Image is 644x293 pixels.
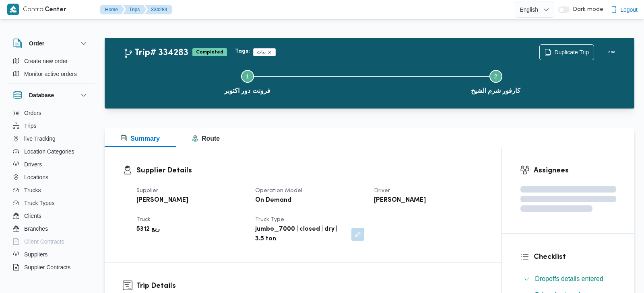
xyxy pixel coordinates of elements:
[10,158,92,171] button: Drivers
[10,68,92,80] button: Monitor active orders
[24,237,64,246] span: Client Contracts
[10,184,92,197] button: Trucks
[10,274,92,287] button: Devices
[372,60,620,102] button: كارفور شرم الشيخ
[7,4,19,15] img: X8yXhbKr1z7QwAAAABJRU5ErkJggg==
[123,48,188,58] h2: Trip# 334283
[534,252,616,262] h3: Checklist
[255,188,302,193] span: Operation Model
[604,44,620,60] button: Actions
[24,69,77,79] span: Monitor active orders
[24,160,42,169] span: Drivers
[374,188,390,193] span: Driver
[100,5,124,14] button: Home
[24,275,44,285] span: Devices
[10,261,92,274] button: Supplier Contracts
[235,48,250,55] b: Tags:
[45,7,66,13] b: Center
[24,121,37,131] span: Trips
[255,217,284,222] span: Truck Type
[136,225,160,234] b: ربع 5312
[144,5,172,14] button: 334283
[539,44,594,60] button: Duplicate Trip
[24,211,41,221] span: Clients
[6,55,95,84] div: Order
[554,47,589,57] span: Duplicate Trip
[24,134,56,143] span: live Tracking
[123,60,372,102] button: فرونت دور اكتوبر
[24,108,41,118] span: Orders
[471,86,521,96] span: كارفور شرم الشيخ
[10,132,92,145] button: live Tracking
[494,73,497,80] span: 2
[29,90,54,100] h3: Database
[136,196,188,205] b: [PERSON_NAME]
[534,165,616,176] h3: Assignees
[267,50,272,55] button: Remove trip tag
[10,171,92,184] button: Locations
[607,2,641,18] button: Logout
[136,217,151,222] span: Truck
[136,165,483,176] h3: Supplier Details
[29,39,44,48] h3: Order
[196,50,223,55] b: Completed
[24,224,48,234] span: Branches
[10,248,92,261] button: Suppliers
[257,49,266,56] span: بيات
[24,56,68,66] span: Create new order
[520,273,616,285] button: Dropoffs details entered
[13,39,89,48] button: Order
[136,281,483,291] h3: Trip Details
[570,6,603,13] span: Dark mode
[620,5,638,14] span: Logout
[255,196,291,205] b: On Demand
[24,172,48,182] span: Locations
[24,198,54,208] span: Truck Types
[10,209,92,222] button: Clients
[192,48,227,56] span: Completed
[224,86,270,96] span: فرونت دور اكتوبر
[24,185,41,195] span: Trucks
[24,250,47,259] span: Suppliers
[374,196,426,205] b: [PERSON_NAME]
[535,275,603,282] span: Dropoffs details entered
[255,225,346,244] b: jumbo_7000 | closed | dry | 3.5 ton
[24,262,70,272] span: Supplier Contracts
[253,48,276,56] span: بيات
[10,222,92,235] button: Branches
[10,107,92,119] button: Orders
[136,188,158,193] span: Supplier
[6,107,95,281] div: Database
[123,5,146,14] button: Trips
[246,73,249,80] span: 1
[535,274,603,284] span: Dropoffs details entered
[10,119,92,132] button: Trips
[10,235,92,248] button: Client Contracts
[121,135,160,142] span: Summary
[10,197,92,209] button: Truck Types
[192,135,220,142] span: Route
[13,90,89,100] button: Database
[10,55,92,68] button: Create new order
[24,147,74,156] span: Location Categories
[10,145,92,158] button: Location Categories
